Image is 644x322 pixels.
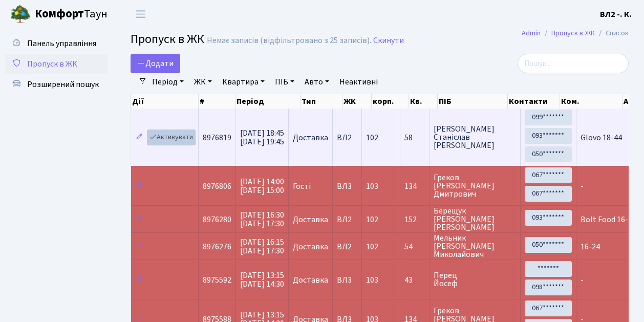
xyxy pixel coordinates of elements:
[235,94,300,109] th: Період
[5,74,108,95] a: Розширений пошук
[35,6,108,23] span: Таун
[240,270,284,290] span: [DATE] 13:15 [DATE] 14:30
[335,73,382,91] a: Неактивні
[199,94,235,109] th: #
[131,54,180,73] a: Додати
[522,28,541,38] a: Admin
[337,182,357,190] span: ВЛ3
[240,127,284,147] span: [DATE] 18:45 [DATE] 19:45
[434,271,516,288] span: Перец Йосеф
[366,214,378,225] span: 102
[5,54,108,74] a: Пропуск в ЖК
[434,125,516,149] span: [PERSON_NAME] Станіслав [PERSON_NAME]
[560,94,622,109] th: Ком.
[293,134,328,142] span: Доставка
[434,174,516,198] span: Греков [PERSON_NAME] Дмитрович
[434,207,516,231] span: Берещук [PERSON_NAME] [PERSON_NAME]
[293,182,311,190] span: Гості
[203,214,231,225] span: 8976280
[190,73,216,91] a: ЖК
[27,79,99,90] span: Розширений пошук
[506,23,644,44] nav: breadcrumb
[240,237,284,256] span: [DATE] 16:15 [DATE] 17:30
[293,216,328,224] span: Доставка
[337,276,357,284] span: ВЛ3
[366,274,378,286] span: 103
[128,6,154,23] button: Переключити навігацію
[372,94,409,109] th: корп.
[404,276,425,284] span: 43
[508,94,560,109] th: Контакти
[5,33,108,54] a: Панель управління
[271,73,298,91] a: ПІБ
[203,181,231,192] span: 8976806
[218,73,269,91] a: Квартира
[300,73,333,91] a: Авто
[581,241,600,252] span: 16-24
[366,132,378,143] span: 102
[404,243,425,251] span: 54
[35,6,84,22] b: Комфорт
[581,214,636,225] span: Bolt Food 16-27
[438,94,508,109] th: ПІБ
[551,28,595,38] a: Пропуск в ЖК
[409,94,438,109] th: Кв.
[203,132,231,143] span: 8976819
[342,94,372,109] th: ЖК
[373,36,404,46] a: Скинути
[581,274,584,286] span: -
[600,9,632,20] b: ВЛ2 -. К.
[147,130,196,145] a: Активувати
[600,8,632,20] a: ВЛ2 -. К.
[203,241,231,252] span: 8976276
[27,58,77,70] span: Пропуск в ЖК
[207,36,371,46] div: Немає записів (відфільтровано з 25 записів).
[581,181,584,192] span: -
[293,276,328,284] span: Доставка
[148,73,188,91] a: Період
[366,241,378,252] span: 102
[240,209,284,229] span: [DATE] 16:30 [DATE] 17:30
[434,234,516,259] span: Мельник [PERSON_NAME] Миколайович
[366,181,378,192] span: 103
[581,132,622,143] span: Glovo 18-44
[137,58,174,69] span: Додати
[404,134,425,142] span: 58
[27,38,96,49] span: Панель управління
[300,94,342,109] th: Тип
[10,4,31,25] img: logo.png
[240,176,284,196] span: [DATE] 14:00 [DATE] 15:00
[293,243,328,251] span: Доставка
[337,216,357,224] span: ВЛ2
[404,182,425,190] span: 134
[203,274,231,286] span: 8975592
[131,30,204,48] span: Пропуск в ЖК
[595,28,629,39] li: Список
[131,94,199,109] th: Дії
[518,54,629,73] input: Пошук...
[404,216,425,224] span: 152
[337,134,357,142] span: ВЛ2
[337,243,357,251] span: ВЛ2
